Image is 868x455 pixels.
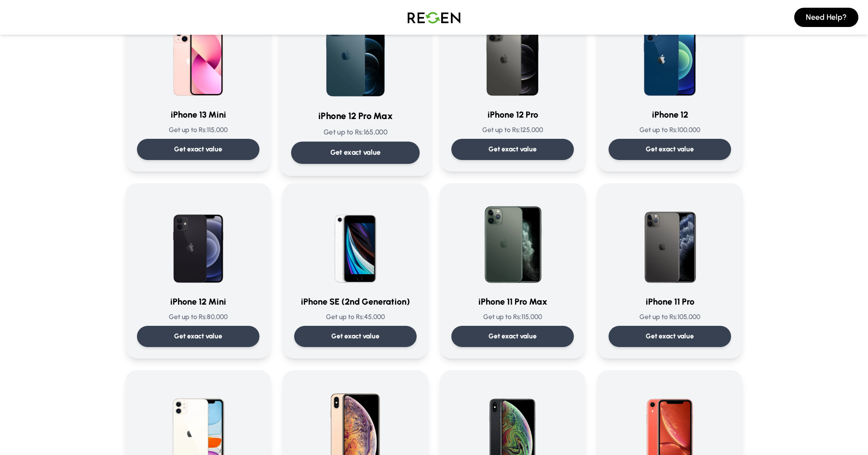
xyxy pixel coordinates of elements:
h3: iPhone 12 Pro [451,108,574,121]
img: iPhone 12 Pro Max [307,4,404,101]
p: Get exact value [331,332,380,341]
img: iPhone 11 Pro [624,195,716,287]
p: Get up to Rs: 115,000 [137,125,259,135]
p: Get up to Rs: 115,000 [451,312,574,322]
p: Get up to Rs: 165,000 [291,127,420,137]
p: Get up to Rs: 100,000 [609,125,731,135]
h3: iPhone 12 [609,108,731,121]
p: Get exact value [174,332,222,341]
p: Get up to Rs: 45,000 [294,312,417,322]
p: Get exact value [330,147,381,158]
h3: iPhone 12 Pro Max [291,109,420,123]
p: Get exact value [174,145,222,154]
p: Get up to Rs: 125,000 [451,125,574,135]
p: Get exact value [646,145,694,154]
h3: iPhone 11 Pro Max [451,295,574,308]
p: Get exact value [488,145,537,154]
img: iPhone 12 [624,8,716,100]
button: Need Help? [794,8,858,27]
h3: iPhone 12 Mini [137,295,259,308]
h3: iPhone 11 Pro [609,295,731,308]
img: iPhone 13 Mini [152,8,244,100]
p: Get exact value [488,332,537,341]
h3: iPhone SE (2nd Generation) [294,295,417,308]
img: iPhone 12 Pro [466,8,559,100]
p: Get up to Rs: 105,000 [609,312,731,322]
p: Get exact value [646,332,694,341]
p: Get up to Rs: 80,000 [137,312,259,322]
img: iPhone 12 Mini [152,195,244,287]
img: iPhone SE (2nd Generation) [309,195,402,287]
img: Logo [400,4,468,31]
h3: iPhone 13 Mini [137,108,259,121]
img: iPhone 11 Pro Max [466,195,559,287]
